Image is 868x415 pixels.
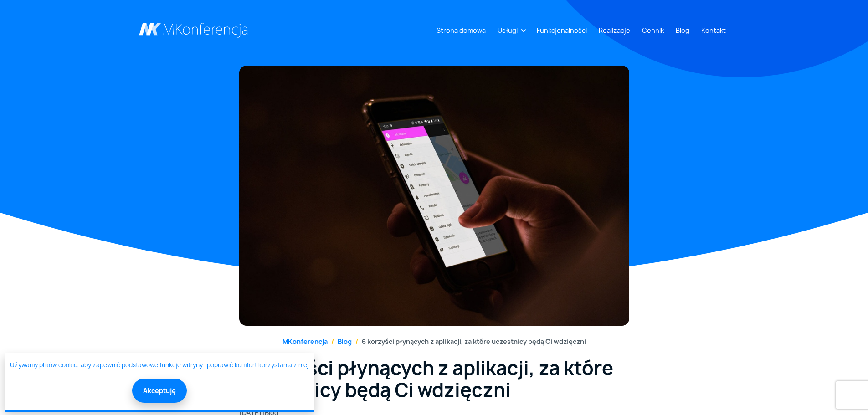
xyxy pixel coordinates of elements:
a: Funkcjonalności [533,22,591,39]
a: Blog [338,337,352,346]
a: MKonferencja [282,337,328,346]
img: Blog - 6 korzyści płynących z aplikacji, za które uczestnicy będą Ci wdzięczni [239,66,629,326]
h1: 6 korzyści płynących z aplikacji, za które uczestnicy będą Ci wdzięczni [239,357,629,401]
button: Akceptuję [132,379,187,403]
a: Używamy plików cookie, aby zapewnić podstawowe funkcje witryny i poprawić komfort korzystania z niej [10,361,308,370]
a: Usługi [494,22,521,39]
a: Realizacje [595,22,634,39]
nav: breadcrumb [139,337,729,346]
li: 6 korzyści płynących z aplikacji, za które uczestnicy będą Ci wdzięczni [352,337,586,346]
a: Strona domowa [433,22,489,39]
a: Blog [672,22,693,39]
a: Cennik [638,22,668,39]
a: Kontakt [698,22,729,39]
